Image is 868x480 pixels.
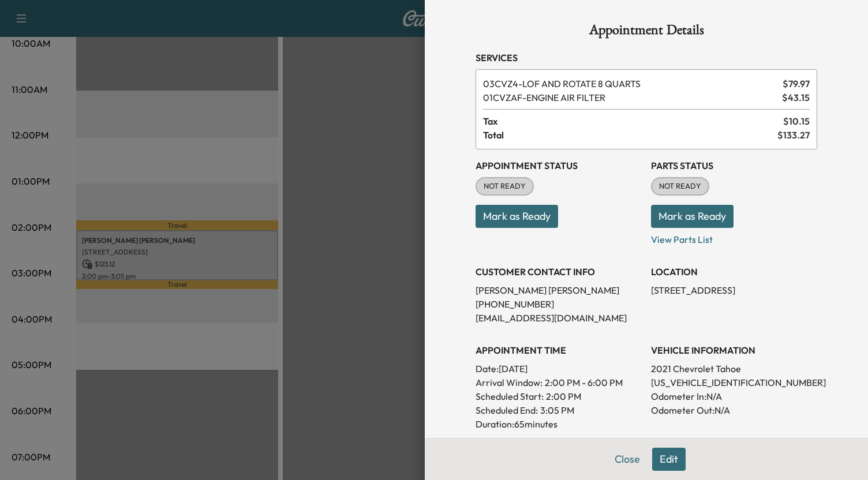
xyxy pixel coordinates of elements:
span: Tax [483,114,783,128]
span: $ 133.27 [777,128,810,142]
h3: APPOINTMENT TIME [476,343,642,357]
span: Total [483,128,777,142]
button: Mark as Ready [476,205,558,228]
span: NOT READY [477,181,533,192]
p: Duration: 65 minutes [476,417,642,431]
p: 3:05 PM [540,403,574,417]
h3: LOCATION [651,265,817,279]
p: Date: [DATE] [476,362,642,376]
span: NOT READY [652,181,708,192]
p: [EMAIL_ADDRESS][DOMAIN_NAME] [476,311,642,325]
p: Scheduled End: [476,403,538,417]
p: [US_VEHICLE_IDENTIFICATION_NUMBER] [651,376,817,389]
h3: CUSTOMER CONTACT INFO [476,265,642,279]
span: LOF AND ROTATE 8 QUARTS [483,77,778,91]
button: Close [607,448,648,471]
span: $ 43.15 [782,91,810,104]
h3: VEHICLE INFORMATION [651,343,817,357]
button: Mark as Ready [651,205,734,228]
span: $ 10.15 [783,114,810,128]
p: Odometer Out: N/A [651,403,817,417]
h3: Parts Status [651,159,817,172]
p: Arrival Window: [476,376,642,389]
p: View Parts List [651,228,817,246]
span: 2:00 PM - 6:00 PM [545,376,623,389]
h3: Services [476,51,817,65]
p: Odometer In: N/A [651,389,817,403]
p: [PHONE_NUMBER] [476,297,642,311]
p: Scheduled Start: [476,389,544,403]
h3: Appointment Status [476,159,642,172]
button: Edit [652,448,686,471]
p: [STREET_ADDRESS] [651,283,817,297]
p: [PERSON_NAME] [PERSON_NAME] [476,283,642,297]
p: 2:00 PM [546,389,581,403]
p: 2021 Chevrolet Tahoe [651,362,817,376]
span: $ 79.97 [783,77,810,91]
h1: Appointment Details [476,23,817,42]
span: ENGINE AIR FILTER [483,91,777,104]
